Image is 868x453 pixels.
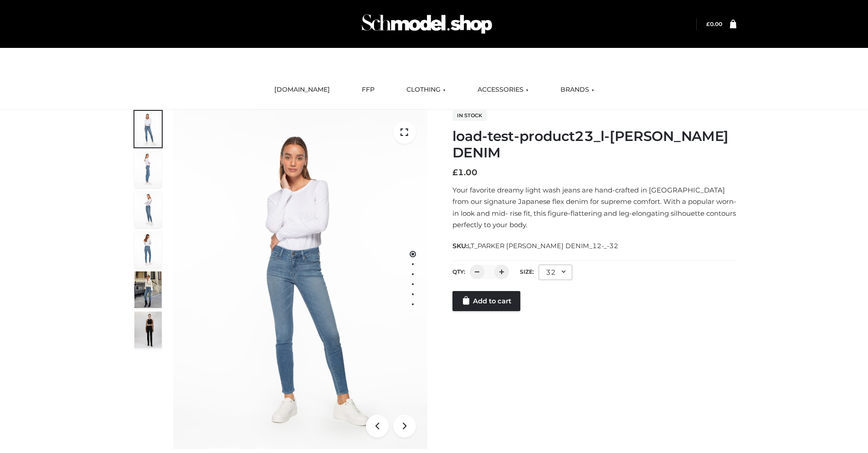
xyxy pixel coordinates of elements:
[134,191,162,228] img: 2001KLX-Ava-skinny-cove-3-scaled_eb6bf915-b6b9-448f-8c6c-8cabb27fd4b2.jpg
[134,312,162,348] img: 49df5f96394c49d8b5cbdcda3511328a.HD-1080p-2.5Mbps-49301101_thumbnail.jpg
[520,268,534,275] label: Size:
[267,80,337,100] a: [DOMAIN_NAME]
[452,167,458,177] span: £
[452,110,487,121] span: In stock
[452,128,736,161] h1: load-test-product23_l-[PERSON_NAME] DENIM
[452,184,736,231] p: Your favorite dreamy light wash jeans are hand-crafted in [GEOGRAPHIC_DATA] from our signature Ja...
[706,21,722,27] bdi: 0.00
[134,111,162,147] img: 2001KLX-Ava-skinny-cove-1-scaled_9b141654-9513-48e5-b76c-3dc7db129200.jpg
[452,268,465,275] label: QTY:
[452,167,478,177] bdi: 1.00
[706,21,722,27] a: £0.00
[355,80,381,100] a: FFP
[471,80,535,100] a: ACCESSORIES
[173,109,427,449] img: 2001KLX-Ava-skinny-cove-1-scaled_9b141654-9513-48e5-b76c-3dc7db129200
[706,21,710,27] span: £
[400,80,452,100] a: CLOTHING
[134,151,162,187] img: 2001KLX-Ava-skinny-cove-4-scaled_4636a833-082b-4702-abec-fd5bf279c4fc.jpg
[554,80,601,100] a: BRANDS
[452,240,619,251] span: SKU:
[467,242,618,250] span: LT_PARKER [PERSON_NAME] DENIM_12-_-32
[134,271,162,308] img: Bowery-Skinny_Cove-1.jpg
[452,291,520,311] a: Add to cart
[359,6,495,42] img: Schmodel Admin 964
[539,265,572,280] div: 32
[134,231,162,268] img: 2001KLX-Ava-skinny-cove-2-scaled_32c0e67e-5e94-449c-a916-4c02a8c03427.jpg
